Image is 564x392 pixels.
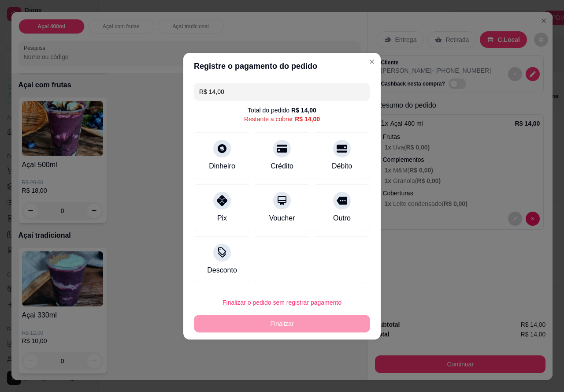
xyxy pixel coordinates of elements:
div: Outro [333,213,351,224]
div: Débito [332,161,352,172]
div: Restante a cobrar [244,115,320,123]
button: Finalizar o pedido sem registrar pagamento [194,294,370,311]
div: Dinheiro [209,161,235,172]
div: Voucher [269,213,295,224]
button: Close [365,55,379,69]
input: Ex.: hambúrguer de cordeiro [199,83,365,101]
div: Crédito [271,161,293,172]
div: R$ 14,00 [291,106,316,115]
div: Total do pedido [248,106,316,115]
header: Registre o pagamento do pedido [183,53,381,79]
div: R$ 14,00 [295,115,320,123]
div: Pix [217,213,227,224]
div: Desconto [207,265,237,276]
